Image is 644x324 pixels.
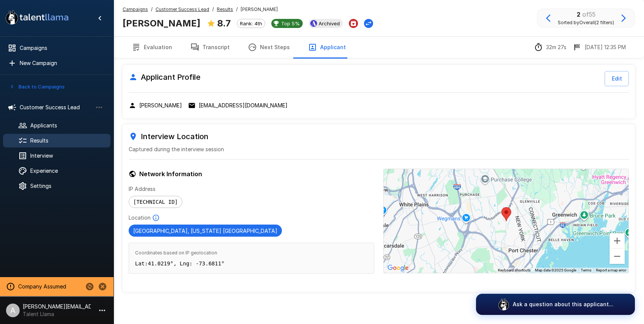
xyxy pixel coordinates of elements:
a: Terms (opens in new tab) [581,268,591,272]
div: Click to copy [129,102,182,109]
p: [EMAIL_ADDRESS][DOMAIN_NAME] [199,102,288,109]
p: [DATE] 12:35 PM [585,43,626,51]
div: View profile in Ashby [309,19,343,28]
p: Lat: 41.0219 °, Lng: -73.6811 ° [135,260,368,267]
span: [TECHNICAL_ID] [129,199,182,205]
svg: Based on IP Address and not guaranteed to be accurate [152,214,160,222]
span: [GEOGRAPHIC_DATA], [US_STATE] [GEOGRAPHIC_DATA] [129,228,282,234]
button: Keyboard shortcuts [498,268,530,273]
span: Archived [316,20,343,26]
button: Ask a question about this applicant... [476,294,635,315]
p: [PERSON_NAME] [139,102,182,109]
span: Sorted by Overall (2 filters) [558,19,614,26]
div: The time between starting and completing the interview [534,43,566,52]
img: ashbyhq_logo.jpeg [310,20,317,27]
button: Transcript [181,37,239,58]
h6: Applicant Profile [129,71,201,83]
span: Map data ©2025 Google [535,268,576,272]
h6: Interview Location [129,130,629,143]
img: logo_glasses@2x.png [498,298,510,310]
span: Rank: 4th [237,20,265,26]
p: 32m 27s [546,43,566,51]
p: Captured during the interview session [129,146,629,153]
u: Customer Success Lead [156,6,209,12]
span: / [212,6,214,13]
button: Zoom in [610,233,625,248]
div: Click to copy [188,102,288,109]
button: Archive Applicant [349,19,358,28]
span: Top 5% [278,20,303,26]
span: of 55 [582,11,596,18]
a: Report a map error [596,268,626,272]
button: Edit [605,71,629,86]
b: 2 [577,11,580,18]
div: The date and time when the interview was completed [572,43,626,52]
button: Next Steps [239,37,299,58]
button: Applicant [299,37,355,58]
button: Change Stage [364,19,373,28]
p: Location [129,214,151,222]
a: Open this area in Google Maps (opens a new window) [386,263,411,273]
u: Campaigns [123,6,148,12]
span: Coordinates based on IP geolocation [135,249,368,257]
button: Evaluation [123,37,181,58]
span: [PERSON_NAME] [241,6,278,13]
b: [PERSON_NAME] [123,18,201,29]
button: Zoom out [610,249,625,264]
u: Results [217,6,233,12]
p: IP Address [129,185,374,193]
span: / [151,6,152,13]
h6: Network Information [129,169,374,179]
img: Google [386,263,411,273]
p: Ask a question about this applicant... [513,301,613,308]
span: / [236,6,238,13]
b: 8.7 [217,18,231,29]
